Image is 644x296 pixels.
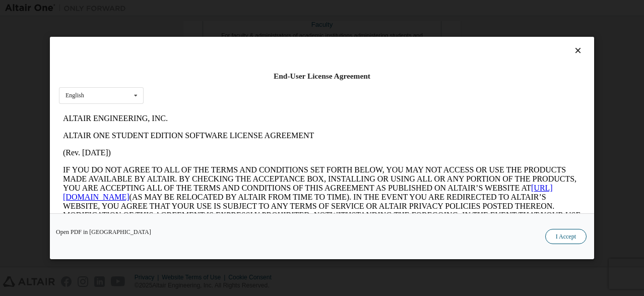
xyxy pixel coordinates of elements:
[4,4,522,13] p: ALTAIR ENGINEERING, INC.
[4,74,494,91] a: [URL][DOMAIN_NAME]
[59,71,585,81] div: End-User License Agreement
[4,38,522,47] p: (Rev. [DATE])
[4,55,522,128] p: IF YOU DO NOT AGREE TO ALL OF THE TERMS AND CONDITIONS SET FORTH BELOW, YOU MAY NOT ACCESS OR USE...
[4,21,522,30] p: ALTAIR ONE STUDENT EDITION SOFTWARE LICENSE AGREEMENT
[545,229,587,244] button: I Accept
[66,93,84,99] div: English
[56,229,151,235] a: Open PDF in [GEOGRAPHIC_DATA]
